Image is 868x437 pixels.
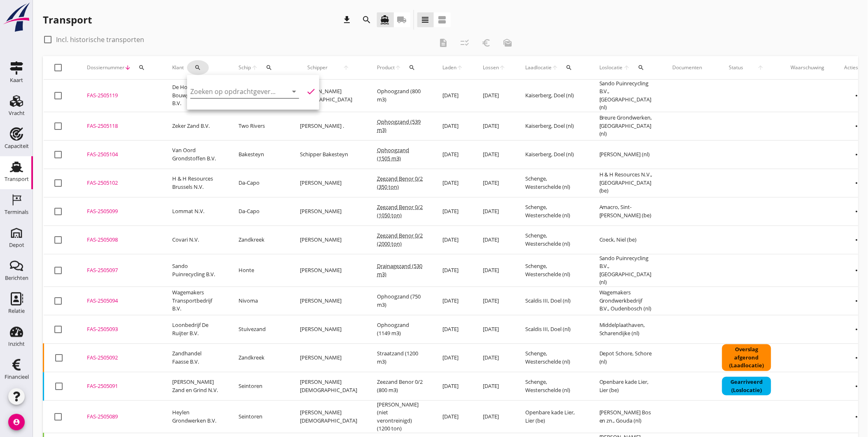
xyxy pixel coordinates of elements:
[433,80,473,112] td: [DATE]
[515,372,590,400] td: Schenge, Westerschelde (nl)
[87,382,152,390] div: FAS-2505091
[433,400,473,433] td: [DATE]
[362,15,372,25] i: search
[87,207,152,216] div: FAS-2505099
[590,372,663,400] td: Openbare kade Lier, Lier (be)
[290,400,367,433] td: [PERSON_NAME][DEMOGRAPHIC_DATA]
[433,140,473,169] td: [DATE]
[751,64,771,71] i: arrow_upward
[87,150,152,159] div: FAS-2505104
[433,315,473,343] td: [DATE]
[2,2,31,33] img: logo-small.a267ee39.svg
[377,64,395,71] span: Product
[456,64,463,71] i: arrow_upward
[433,372,473,400] td: [DATE]
[473,315,515,343] td: [DATE]
[590,315,663,343] td: Middelplaathaven, Scharendijke (nl)
[306,87,316,96] i: check
[473,400,515,433] td: [DATE]
[515,140,590,169] td: Kaiserberg, Doel (nl)
[433,197,473,226] td: [DATE]
[515,315,590,343] td: Scaldis III, Doel (nl)
[162,315,229,343] td: Loonbedrijf De Ruijter B.V.
[5,143,29,149] div: Capaciteit
[377,232,423,247] span: Zeezand Benor 0/2 (2000 ton)
[515,169,590,197] td: Schenge, Westerschelde (nl)
[290,197,367,226] td: [PERSON_NAME]
[473,140,515,169] td: [DATE]
[87,179,152,187] div: FAS-2505102
[229,169,290,197] td: Da-Capo
[162,287,229,315] td: Wagemakers Transportbedrijf B.V.
[229,197,290,226] td: Da-Capo
[162,343,229,372] td: Zandhandel Faasse B.V.
[342,15,352,25] i: download
[87,266,152,275] div: FAS-2505097
[483,64,499,71] span: Lossen
[56,35,144,44] label: Incl. historische transporten
[162,197,229,226] td: Lommat N.V.
[229,140,290,169] td: Bakesteyn
[590,254,663,287] td: Sando Puinrecycling B.V., [GEOGRAPHIC_DATA] (nl)
[10,78,23,83] div: Kaart
[380,15,390,25] i: directions_boat
[229,343,290,372] td: Zandkreek
[552,64,558,71] i: arrow_upward
[377,146,409,162] span: Ophoogzand (1505 m3)
[138,64,145,71] i: search
[290,315,367,343] td: [PERSON_NAME]
[623,64,631,71] i: arrow_upward
[791,64,825,71] div: Waarschuwing
[397,15,407,25] i: local_shipping
[590,287,663,315] td: Wagemakers Grondwerkbedrijf B.V., Oudenbosch (nl)
[290,169,367,197] td: [PERSON_NAME]
[433,343,473,372] td: [DATE]
[290,140,367,169] td: Schipper Bakesteyn
[5,209,28,215] div: Terminals
[367,400,433,433] td: [PERSON_NAME] (niet verontreinigd) (1200 ton)
[515,80,590,112] td: Kaiserberg, Doel (nl)
[473,287,515,315] td: [DATE]
[473,80,515,112] td: [DATE]
[438,15,447,25] i: view_agenda
[590,343,663,372] td: Depot Schore, Schore (nl)
[433,169,473,197] td: [DATE]
[409,64,415,71] i: search
[367,372,433,400] td: Zeezand Benor 0/2 (800 m3)
[515,400,590,433] td: Openbare kade Lier, Lier (be)
[442,64,456,71] span: Laden
[377,203,423,219] span: Zeezand Benor 0/2 (1050 ton)
[590,140,663,169] td: [PERSON_NAME] (nl)
[8,414,25,430] i: account_circle
[162,400,229,433] td: Heylen Grondwerken B.V.
[722,64,751,71] span: Status
[433,226,473,254] td: [DATE]
[162,226,229,254] td: Covari N.V.
[266,64,272,71] i: search
[290,254,367,287] td: [PERSON_NAME]
[87,64,124,71] span: Dossiernummer
[367,343,433,372] td: Straatzand (1200 m3)
[473,254,515,287] td: [DATE]
[590,400,663,433] td: [PERSON_NAME] Bos en zn., Gouda (nl)
[162,169,229,197] td: H & H Resources Brussels N.V.
[515,112,590,140] td: Kaiserberg, Doel (nl)
[590,226,663,254] td: Coeck, Niel (be)
[290,226,367,254] td: [PERSON_NAME]
[473,372,515,400] td: [DATE]
[251,64,258,71] i: arrow_upward
[87,122,152,130] div: FAS-2505118
[638,64,645,71] i: search
[377,118,421,134] span: Ophoogzand (539 m3)
[515,343,590,372] td: Schenge, Westerschelde (nl)
[290,80,367,112] td: [PERSON_NAME][GEOGRAPHIC_DATA]
[433,287,473,315] td: [DATE]
[722,377,771,395] div: Gearriveerd (Loslocatie)
[8,341,25,347] div: Inzicht
[473,226,515,254] td: [DATE]
[5,176,29,182] div: Transport
[515,226,590,254] td: Schenge, Westerschelde (nl)
[87,413,152,421] div: FAS-2505089
[590,169,663,197] td: H & H Resources N.V., [GEOGRAPHIC_DATA] (be)
[722,344,771,371] div: Overslag afgerond (Laadlocatie)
